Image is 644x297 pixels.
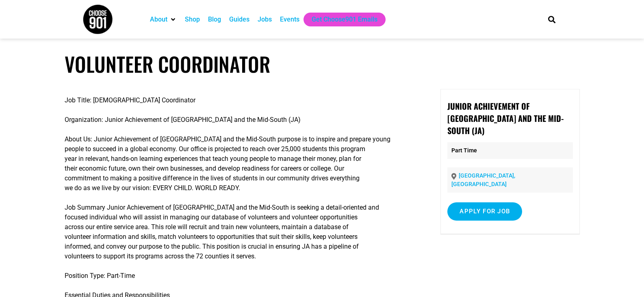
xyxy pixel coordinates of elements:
div: Search [545,13,558,26]
a: Get Choose901 Emails [312,15,377,24]
a: Guides [229,15,249,24]
p: Part Time [447,142,572,159]
a: About [150,15,167,24]
strong: Junior Achievement of [GEOGRAPHIC_DATA] and the Mid-South (JA) [447,100,564,137]
a: Events [280,15,299,24]
a: Blog [208,15,221,24]
p: About Us: Junior Achievement of [GEOGRAPHIC_DATA] and the Mid-South purpose is to inspire and pre... [65,134,415,193]
p: Job Title: [DEMOGRAPHIC_DATA] Coordinator [65,95,415,105]
p: Job Summary Junior Achievement of [GEOGRAPHIC_DATA] and the Mid-South is seeking a detail-oriente... [65,203,415,261]
h1: Volunteer Coordinator [65,52,580,76]
input: Apply for job [447,202,522,221]
nav: Main nav [146,13,534,26]
a: Shop [185,15,200,24]
a: [GEOGRAPHIC_DATA], [GEOGRAPHIC_DATA] [451,172,515,187]
div: About [146,13,181,26]
p: Position Type: Part-Time [65,271,415,281]
p: Organization: Junior Achievement of [GEOGRAPHIC_DATA] and the Mid-South (JA) [65,115,415,125]
a: Jobs [258,15,272,24]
